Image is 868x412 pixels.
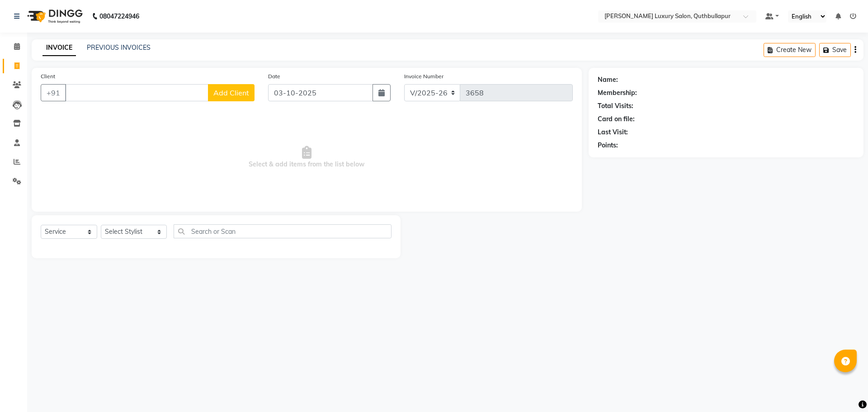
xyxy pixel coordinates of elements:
[213,88,249,97] span: Add Client
[830,376,859,403] iframe: chat widget
[99,4,139,29] b: 08047224946
[41,84,66,101] button: +91
[268,72,280,81] label: Date
[819,43,851,57] button: Save
[598,88,637,98] div: Membership:
[598,101,633,111] div: Total Visits:
[174,224,392,238] input: Search or Scan
[598,128,628,137] div: Last Visit:
[65,84,208,101] input: Search by Name/Mobile/Email/Code
[42,40,76,56] a: INVOICE
[764,43,816,57] button: Create New
[598,114,635,124] div: Card on file:
[598,75,618,85] div: Name:
[404,72,443,81] label: Invoice Number
[41,112,573,203] span: Select & add items from the list below
[208,84,255,101] button: Add Client
[87,43,151,52] a: PREVIOUS INVOICES
[41,72,55,81] label: Client
[598,141,618,150] div: Points:
[23,4,85,29] img: logo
